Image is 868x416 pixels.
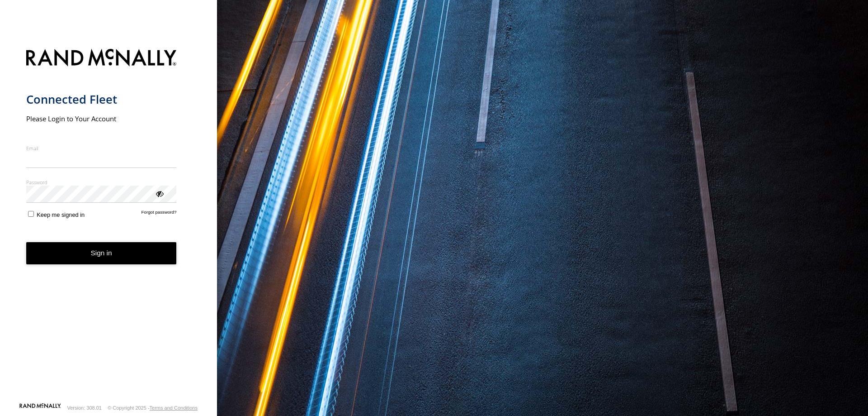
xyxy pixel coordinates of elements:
[26,92,177,107] h1: Connected Fleet
[26,145,177,152] label: Email
[155,189,164,198] div: ViewPassword
[67,405,102,411] div: Version: 308.01
[28,211,34,217] input: Keep me signed in
[26,47,177,70] img: Rand McNally
[26,179,177,186] label: Password
[26,242,177,264] button: Sign in
[26,43,191,402] form: main
[26,114,177,123] h2: Please Login to Your Account
[37,211,85,218] span: Keep me signed in
[142,210,177,218] a: Forgot password?
[19,403,61,412] a: Visit our Website
[150,405,198,411] a: Terms and Conditions
[108,405,198,411] div: © Copyright 2025 -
